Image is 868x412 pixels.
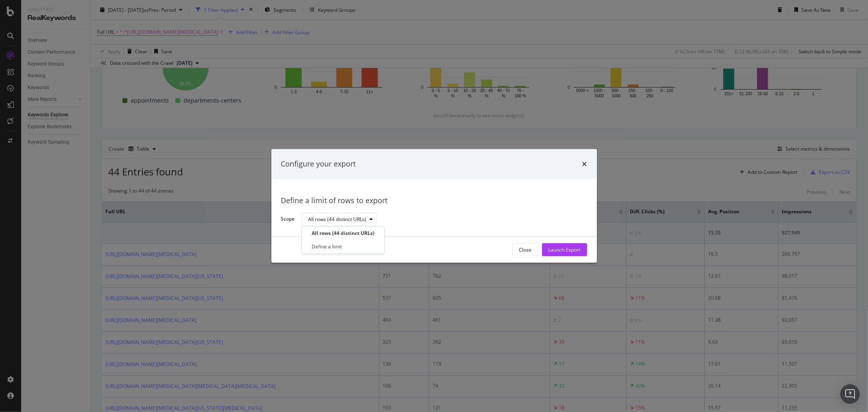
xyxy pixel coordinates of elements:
[840,384,860,404] div: Open Intercom Messenger
[582,159,587,169] div: times
[512,243,539,256] button: Close
[308,217,367,222] div: All rows (44 distinct URLs)
[312,230,374,237] div: All rows (44 distinct URLs)
[281,195,587,206] div: Define a limit of rows to export
[281,216,295,225] label: Scope
[519,246,532,253] div: Close
[271,149,597,263] div: modal
[312,243,342,250] div: Define a limit
[549,246,581,253] div: Launch Export
[281,159,356,169] div: Configure your export
[542,243,587,256] button: Launch Export
[302,213,377,226] button: All rows (44 distinct URLs)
